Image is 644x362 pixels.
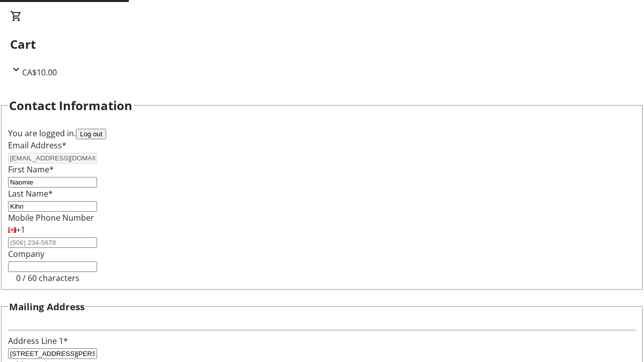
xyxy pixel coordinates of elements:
[16,273,79,284] tr-character-limit: 0 / 60 characters
[8,237,97,248] input: (506) 234-5678
[9,97,132,115] h2: Contact Information
[10,35,634,53] h2: Cart
[8,348,97,359] input: Address
[8,127,636,139] div: You are logged in.
[8,140,66,151] label: Email Address*
[8,335,68,346] label: Address Line 1*
[8,188,53,199] label: Last Name*
[8,248,44,259] label: Company
[8,212,94,223] label: Mobile Phone Number
[9,300,85,314] h3: Mailing Address
[8,164,54,175] label: First Name*
[76,129,106,139] button: Log out
[10,10,634,78] div: CartCA$10.00
[22,67,57,78] span: CA$10.00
